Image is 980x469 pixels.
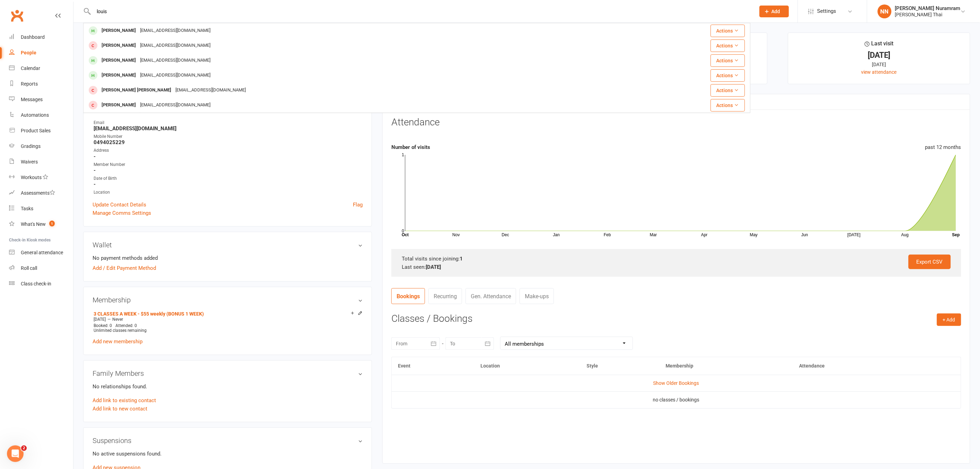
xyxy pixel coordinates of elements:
[94,189,363,196] div: Location
[925,143,961,151] div: past 12 months
[711,99,745,112] button: Actions
[9,29,73,45] a: Dashboard
[9,123,73,139] a: Product Sales
[21,265,37,271] div: Roll call
[99,85,173,95] div: [PERSON_NAME] [PERSON_NAME]
[173,85,248,95] div: [EMAIL_ADDRESS][DOMAIN_NAME]
[93,209,151,217] a: Manage Comms Settings
[878,5,892,18] div: NN
[93,396,156,405] a: Add link to existing contact
[94,161,363,168] div: Member Number
[817,3,836,19] span: Settings
[94,153,363,160] strong: -
[795,52,964,59] div: [DATE]
[93,405,147,413] a: Add link to new contact
[711,54,745,67] button: Actions
[865,39,894,52] div: Last visit
[9,245,73,260] a: General attendance kiosk mode
[428,288,462,304] a: Recurring
[475,357,580,375] th: Location
[94,120,363,126] div: Email
[711,84,745,97] button: Actions
[909,255,951,269] a: Export CSV
[760,6,789,17] button: Add
[94,328,147,333] span: Unlimited classes remaining
[9,139,73,154] a: Gradings
[426,264,441,270] strong: [DATE]
[94,125,363,132] strong: [EMAIL_ADDRESS][DOMAIN_NAME]
[21,143,41,149] div: Gradings
[937,313,961,326] button: + Add
[99,55,138,65] div: [PERSON_NAME]
[402,255,951,263] div: Total visits since joining:
[21,97,43,102] div: Messages
[138,100,213,110] div: [EMAIL_ADDRESS][DOMAIN_NAME]
[353,201,363,209] a: Flag
[138,26,213,36] div: [EMAIL_ADDRESS][DOMAIN_NAME]
[711,69,745,82] button: Actions
[391,288,425,304] a: Bookings
[92,317,363,322] div: —
[9,216,73,232] a: What's New1
[9,276,73,292] a: Class kiosk mode
[21,206,33,211] div: Tasks
[94,175,363,182] div: Date of Birth
[93,241,363,249] h3: Wallet
[391,144,430,150] strong: Number of visits
[49,221,55,227] span: 1
[21,65,40,71] div: Calendar
[795,61,964,68] div: [DATE]
[9,92,73,107] a: Messages
[895,11,961,18] div: [PERSON_NAME] Thai
[772,9,780,14] span: Add
[653,380,699,386] a: Show Older Bookings
[94,147,363,154] div: Address
[7,445,24,462] iframe: Intercom live chat
[93,382,363,391] p: No relationships found.
[9,170,73,185] a: Workouts
[99,70,138,80] div: [PERSON_NAME]
[99,41,138,51] div: [PERSON_NAME]
[21,250,63,255] div: General attendance
[94,317,106,322] span: [DATE]
[21,159,38,165] div: Waivers
[21,175,42,180] div: Workouts
[21,50,36,55] div: People
[392,357,475,375] th: Event
[391,117,440,128] h3: Attendance
[93,338,142,345] a: Add new membership
[112,317,123,322] span: Never
[93,104,363,114] h3: Contact information
[93,264,156,272] a: Add / Edit Payment Method
[138,41,213,51] div: [EMAIL_ADDRESS][DOMAIN_NAME]
[93,450,363,458] p: No active suspensions found.
[9,107,73,123] a: Automations
[94,311,204,317] a: 3 CLASSES A WEEK - $55 weekly (BONUS 1 WEEK)
[402,263,951,271] div: Last seen:
[460,256,463,262] strong: 1
[99,100,138,110] div: [PERSON_NAME]
[861,69,897,75] a: view attendance
[94,323,112,328] span: Booked: 0
[115,323,137,328] span: Attended: 0
[9,61,73,76] a: Calendar
[520,288,554,304] a: Make-ups
[92,7,751,16] input: Search...
[711,25,745,37] button: Actions
[93,370,363,377] h3: Family Members
[93,201,146,209] a: Update Contact Details
[94,133,363,140] div: Mobile Number
[9,154,73,170] a: Waivers
[580,357,660,375] th: Style
[9,201,73,216] a: Tasks
[9,76,73,92] a: Reports
[9,45,73,61] a: People
[21,81,38,87] div: Reports
[21,221,46,227] div: What's New
[94,181,363,187] strong: -
[93,254,363,262] li: No payment methods added
[21,34,45,40] div: Dashboard
[793,357,920,375] th: Attendance
[21,190,55,196] div: Assessments
[392,391,961,408] td: no classes / bookings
